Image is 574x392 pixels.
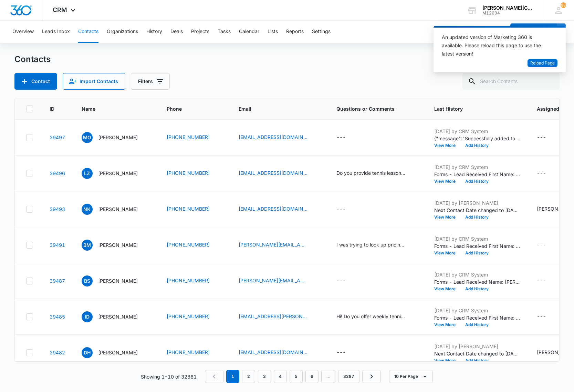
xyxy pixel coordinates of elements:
button: View More [434,143,460,148]
p: Next Contact Date changed to [DATE]. [434,207,520,214]
a: [PERSON_NAME][EMAIL_ADDRESS][DOMAIN_NAME] [239,277,307,284]
button: Add History [460,143,493,148]
div: Name - Marvin Orozco - Select to Edit Field [82,132,150,143]
a: [PHONE_NUMBER] [167,133,210,141]
a: Navigate to contact details page for Marvin Orozco [50,134,65,140]
span: LZ [82,168,93,179]
div: Assigned To - - Select to Edit Field [537,241,559,249]
div: --- [336,349,346,357]
span: BS [82,275,93,287]
div: Phone - (336) 210-6778 - Select to Edit Field [167,169,222,178]
p: [PERSON_NAME] [98,170,138,177]
div: account id [482,11,533,16]
button: Filters [131,73,170,90]
span: CRM [53,6,67,13]
a: Page 6 [305,370,319,383]
a: Navigate to contact details page for Bernard Servito [50,278,65,284]
div: Name - Niam Khamar - Select to Edit Field [82,204,150,215]
p: [PERSON_NAME] [98,313,138,320]
p: Next Contact Date changed to [DATE]. [434,350,520,357]
a: Page 3287 [338,370,359,383]
button: Leads Inbox [42,21,70,43]
div: Email - ina.t.darms@gmail.com - Select to Edit Field [239,313,320,321]
a: [PHONE_NUMBER] [167,169,210,177]
button: Reload Page [528,59,557,67]
div: Phone - (917) 723-9456 - Select to Edit Field [167,205,222,213]
div: Questions or Comments - I was trying to look up pricing for classes, but when I click on the link... [336,241,418,249]
span: Email [239,105,310,112]
span: Last History [434,105,510,112]
div: Assigned To - - Select to Edit Field [537,313,559,321]
p: [DATE] by CRM System [434,307,520,314]
button: Tasks [218,21,231,43]
div: Name - Ina Darms - Select to Edit Field [82,311,150,322]
h1: Contacts [14,54,51,64]
a: [EMAIL_ADDRESS][DOMAIN_NAME] [239,133,307,141]
button: Lists [268,21,278,43]
div: --- [336,205,346,213]
div: Do you provide tennis lesson? Thanks! [336,169,405,177]
p: [PERSON_NAME] [98,241,138,249]
p: [DATE] by CRM System [434,128,520,135]
div: notifications count [561,2,566,8]
a: [EMAIL_ADDRESS][DOMAIN_NAME] [239,205,307,212]
div: Phone - (408) 750-7096 - Select to Edit Field [167,349,222,357]
a: Navigate to contact details page for Lingxi Zhao [50,170,65,176]
div: Questions or Comments - Hi! Do you offer weekly tennis classes to kids between 4-6yo? If you do, ... [336,313,418,321]
span: Name [82,105,140,112]
a: Navigate to contact details page for Ina Darms [50,314,65,320]
a: [PHONE_NUMBER] [167,313,210,320]
a: [PHONE_NUMBER] [167,349,210,356]
div: Email - bethany.maloney@gmail.com - Select to Edit Field [239,241,320,249]
div: --- [336,277,346,285]
div: Email - shalinguyen@gmail.com - Select to Edit Field [239,349,320,357]
div: Questions or Comments - - Select to Edit Field [336,277,358,285]
a: Navigate to contact details page for Daphne Harrington [50,350,65,355]
a: Page 3 [258,370,271,383]
p: Forms - Lead Received First Name: [PERSON_NAME] Email: [PERSON_NAME][EMAIL_ADDRESS][PERSON_NAME][... [434,242,520,250]
button: Organizations [107,21,138,43]
div: --- [537,133,546,142]
div: Questions or Comments - - Select to Edit Field [336,205,358,213]
button: Deals [170,21,183,43]
span: ID [50,105,55,112]
a: [EMAIL_ADDRESS][PERSON_NAME][DOMAIN_NAME] [239,313,307,320]
span: Questions or Comments [336,105,418,112]
div: An updated version of Marketing 360 is available. Please reload this page to use the latest version! [442,33,549,58]
button: Contacts [78,21,98,43]
button: Add History [460,323,493,327]
div: Phone - +1 (206) 778-6908 - Select to Edit Field [167,133,222,142]
p: Forms - Lead Received First Name: [PERSON_NAME] Email: [PERSON_NAME][EMAIL_ADDRESS][PERSON_NAME][... [434,314,520,321]
div: Hi! Do you offer weekly tennis classes to kids between [DEMOGRAPHIC_DATA]? If you do, could I ple... [336,313,405,320]
span: Phone [167,105,212,112]
div: --- [336,133,346,142]
a: Page 5 [290,370,303,383]
button: View More [434,179,460,183]
button: Add History [460,251,493,255]
button: 10 Per Page [389,370,433,383]
a: [PHONE_NUMBER] [167,205,210,212]
p: [DATE] by [PERSON_NAME] [434,343,520,350]
a: [PHONE_NUMBER] [167,277,210,284]
p: [DATE] by CRM System [434,235,520,242]
button: Projects [191,21,209,43]
a: Next Page [362,370,381,383]
div: Phone - (253) 533-4092 - Select to Edit Field [167,313,222,321]
button: Reports [286,21,304,43]
div: Questions or Comments - Do you provide tennis lesson? Thanks! - Select to Edit Field [336,169,418,178]
a: [PERSON_NAME][EMAIL_ADDRESS][PERSON_NAME][DOMAIN_NAME] [239,241,307,248]
button: Add Contact [510,23,557,40]
span: MO [82,132,93,143]
div: --- [537,313,546,321]
p: [PERSON_NAME] [98,205,138,213]
p: Forms - Lead Received Name: [PERSON_NAME] Email: [PERSON_NAME][EMAIL_ADDRESS][DOMAIN_NAME] Phone:... [434,278,520,285]
p: {"message":"Successfully added to list 'Facebook Lead Gen - Basketball Tryouts Form [DATE]'.","li... [434,135,520,142]
div: Questions or Comments - - Select to Edit Field [336,349,358,357]
p: [DATE] by CRM System [434,163,520,171]
div: --- [537,241,546,249]
a: [EMAIL_ADDRESS][DOMAIN_NAME] [239,169,307,177]
div: Email - bernard@enabletm.com - Select to Edit Field [239,277,320,285]
div: Assigned To - - Select to Edit Field [537,277,559,285]
button: Add History [460,287,493,291]
button: Add History [460,215,493,219]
